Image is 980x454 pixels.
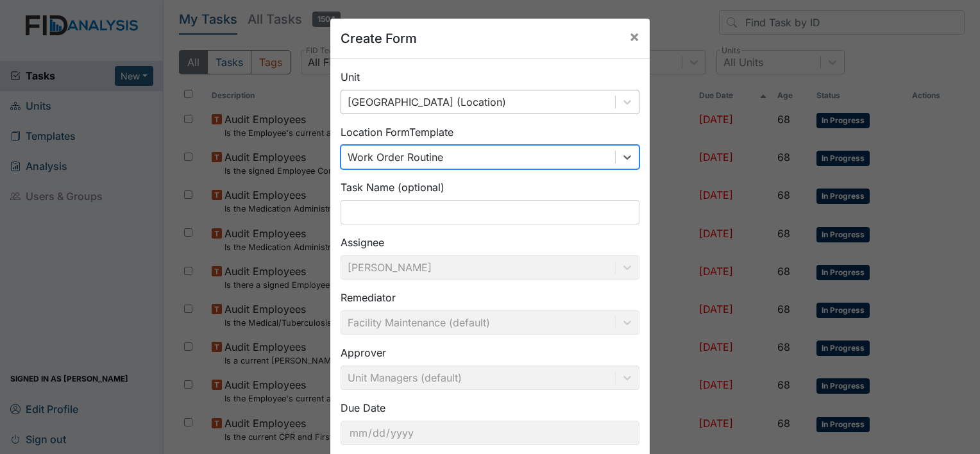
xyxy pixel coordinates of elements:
[348,94,506,110] div: [GEOGRAPHIC_DATA] (Location)
[629,27,639,46] span: ×
[341,29,417,48] h5: Create Form
[341,124,453,140] label: Location Form Template
[619,19,650,55] button: Close
[348,149,443,165] div: Work Order Routine
[341,235,384,250] label: Assignee
[341,290,396,305] label: Remediator
[341,345,386,360] label: Approver
[341,400,385,416] label: Due Date
[341,69,360,85] label: Unit
[341,180,444,195] label: Task Name (optional)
